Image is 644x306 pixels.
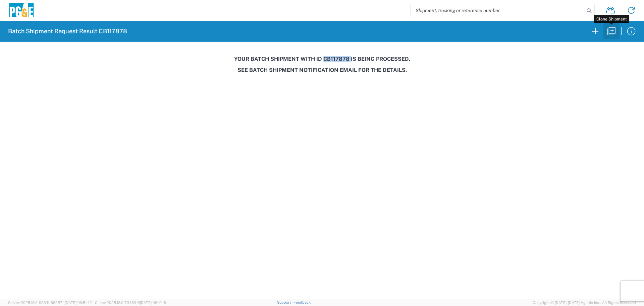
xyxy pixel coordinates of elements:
[5,67,639,73] h3: See Batch Shipment Notification email for the details.
[95,301,166,305] span: Client: 2025.18.0-7346316
[8,3,35,18] img: pge
[65,301,92,305] span: [DATE] 09:51:42
[277,300,294,304] a: Support
[8,301,92,305] span: Server: 2025.18.0-9334b682874
[5,56,639,62] h3: Your batch shipment with id CB117878 is being processed.
[533,300,636,306] span: Copyright © [DATE]-[DATE] Agistix Inc., All Rights Reserved
[411,4,584,17] input: Shipment, tracking or reference number
[140,301,166,305] span: [DATE] 08:10:16
[8,27,127,35] h2: Batch Shipment Request Result CB117878
[293,300,311,304] a: Feedback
